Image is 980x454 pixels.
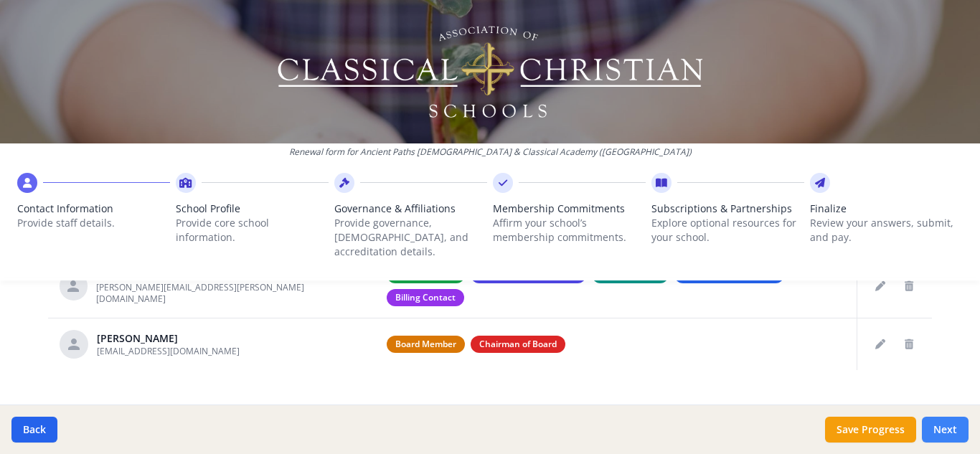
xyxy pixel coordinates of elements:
[11,417,57,443] button: Back
[922,417,969,443] button: Next
[176,202,329,216] span: School Profile
[825,417,916,443] button: Save Progress
[334,202,487,216] span: Governance & Affiliations
[275,22,705,122] img: Logo
[387,336,465,353] span: Board Member
[897,333,920,356] button: Delete staff
[17,202,170,216] span: Contact Information
[176,216,329,245] p: Provide core school information.
[810,202,963,216] span: Finalize
[493,202,646,216] span: Membership Commitments
[97,345,240,357] span: [EMAIL_ADDRESS][DOMAIN_NAME]
[651,202,804,216] span: Subscriptions & Partnerships
[97,331,240,346] div: [PERSON_NAME]
[471,336,565,353] span: Chairman of Board
[651,216,804,245] p: Explore optional resources for your school.
[869,333,892,356] button: Edit staff
[387,289,464,306] span: Billing Contact
[810,216,963,245] p: Review your answers, submit, and pay.
[334,216,487,259] p: Provide governance, [DEMOGRAPHIC_DATA], and accreditation details.
[96,281,304,305] span: [PERSON_NAME][EMAIL_ADDRESS][PERSON_NAME][DOMAIN_NAME]
[493,216,646,245] p: Affirm your school’s membership commitments.
[17,216,170,230] p: Provide staff details.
